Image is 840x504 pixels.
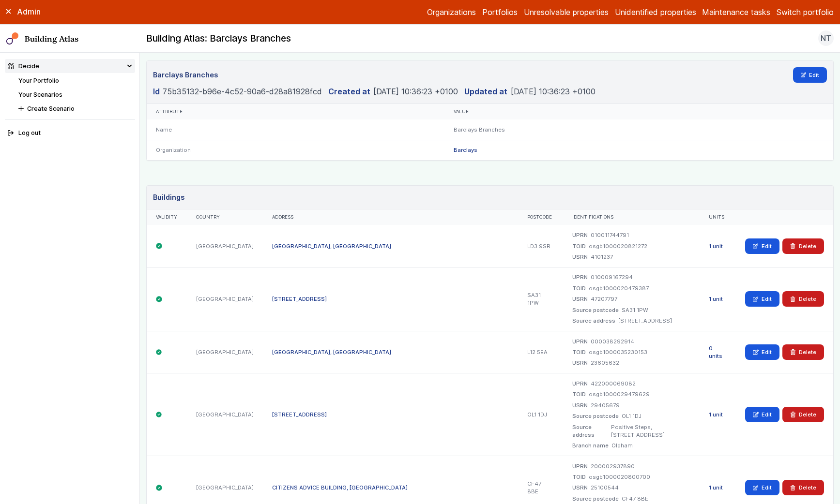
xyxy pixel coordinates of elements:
[782,238,824,254] button: Delete
[745,407,779,422] a: Edit
[709,345,722,359] a: 0 units
[591,462,635,470] dd: 200002937890
[591,295,617,303] dd: 47207797
[589,284,649,292] dd: osgb1000020479387
[153,70,218,80] h3: Barclays Branches
[518,331,563,373] div: L12 5EA
[272,484,408,491] a: CITIZENS ADVICE BUILDING, [GEOGRAPHIC_DATA]
[572,348,586,356] dt: TOID
[482,6,518,18] a: Portfolios
[615,6,696,18] a: Unidentified properties
[591,401,620,409] dd: 29405679
[454,147,477,153] a: Barclays
[782,344,824,360] button: Delete
[572,380,588,387] dt: UPRN
[511,86,596,97] dd: [DATE] 10:36:23 +0100
[777,6,834,18] button: Switch portfolio
[572,242,586,250] dt: TOID
[427,6,476,18] a: Organizations
[454,109,824,115] div: Value
[153,86,160,97] dt: Id
[591,359,619,367] dd: 23605632
[745,238,779,254] a: Edit
[572,338,588,345] dt: UPRN
[464,86,507,97] dt: Updated at
[745,344,779,360] a: Edit
[591,484,619,491] dd: 25100544
[782,480,824,495] button: Delete
[611,423,690,439] dd: Positive Steps, [STREET_ADDRESS]
[572,484,588,491] dt: USRN
[709,484,723,491] a: 1 unit
[818,30,834,46] button: NT
[622,412,641,420] dd: OL1 1DJ
[328,86,370,97] dt: Created at
[589,348,647,356] dd: osgb1000035230153
[745,291,779,307] a: Edit
[589,473,650,481] dd: osgb1000020800700
[18,91,62,98] a: Your Scenarios
[146,32,291,45] h2: Building Atlas: Barclays Branches
[622,306,648,314] dd: SA31 1PW
[518,225,563,267] div: LD3 9SR
[821,32,831,44] span: NT
[572,284,586,292] dt: TOID
[745,480,779,495] a: Edit
[373,86,458,97] dd: [DATE] 10:36:23 +0100
[153,192,184,203] h3: Buildings
[589,242,647,250] dd: osgb1000020821272
[156,214,177,221] div: Validity
[518,267,563,331] div: SA31 1PW
[5,59,135,73] summary: Decide
[591,338,634,345] dd: 000038292914
[147,119,444,140] div: Name
[163,86,322,97] dd: 75b35132-b96e-4c52-90a6-d28a81928fcd
[8,61,39,71] div: Decide
[572,495,619,503] dt: Source postcode
[591,380,636,387] dd: 422000069082
[572,359,588,367] dt: USRN
[782,291,824,307] button: Delete
[272,411,327,418] a: [STREET_ADDRESS]
[5,126,135,140] button: Log out
[196,214,254,221] div: Country
[572,390,586,398] dt: TOID
[591,231,629,239] dd: 010011744791
[572,306,619,314] dt: Source postcode
[709,411,723,418] a: 1 unit
[572,231,588,239] dt: UPRN
[272,214,509,221] div: Address
[572,412,619,420] dt: Source postcode
[572,423,608,439] dt: Source address
[572,442,609,449] dt: Branch name
[622,495,648,503] dd: CF47 8BE
[272,243,391,250] a: [GEOGRAPHIC_DATA], [GEOGRAPHIC_DATA]
[186,267,262,331] div: [GEOGRAPHIC_DATA]
[709,243,723,250] a: 1 unit
[589,390,650,398] dd: osgb1000029479629
[527,214,553,221] div: Postcode
[709,214,727,221] div: Units
[572,273,588,281] dt: UPRN
[18,77,59,84] a: Your Portfolio
[15,102,135,116] button: Create Scenario
[591,253,613,261] dd: 4101237
[186,331,262,373] div: [GEOGRAPHIC_DATA]
[518,373,563,456] div: OL1 1DJ
[572,317,615,325] dt: Source address
[572,473,586,481] dt: TOID
[782,407,824,422] button: Delete
[186,373,262,456] div: [GEOGRAPHIC_DATA]
[186,225,262,267] div: [GEOGRAPHIC_DATA]
[611,442,633,449] dd: Oldham
[793,67,827,83] a: Edit
[147,140,444,160] div: Organization
[618,317,672,325] dd: [STREET_ADDRESS]
[272,349,391,356] a: [GEOGRAPHIC_DATA], [GEOGRAPHIC_DATA]
[572,253,588,261] dt: USRN
[572,401,588,409] dt: USRN
[444,119,833,140] div: Barclays Branches
[272,296,327,302] a: [STREET_ADDRESS]
[702,6,770,18] a: Maintenance tasks
[709,296,723,302] a: 1 unit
